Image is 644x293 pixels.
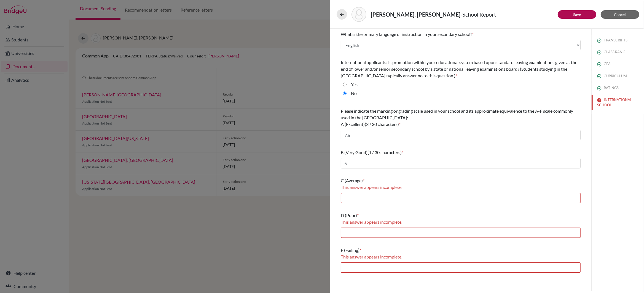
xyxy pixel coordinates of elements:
button: TRANSCRIPTS [592,35,644,45]
img: check_circle_outline-e4d4ac0f8e9136db5ab2.svg [597,38,602,43]
button: CLASS RANK [592,47,644,57]
span: This answer appears incomplete. [341,219,402,225]
img: check_circle_outline-e4d4ac0f8e9136db5ab2.svg [597,86,602,91]
span: Please indicate the marking or grading scale used in your school and its approximate equivalence ... [341,108,573,127]
label: No [351,90,357,97]
button: RATINGS [592,83,644,93]
button: CURRICULUM [592,71,644,81]
img: error-544570611efd0a2d1de9.svg [597,98,602,102]
img: check_circle_outline-e4d4ac0f8e9136db5ab2.svg [597,74,602,78]
button: GPA [592,59,644,69]
span: B (Very Good) [341,150,367,155]
strong: [PERSON_NAME], [PERSON_NAME] [371,11,460,18]
span: This answer appears incomplete. [341,184,402,190]
span: (3 / 30 characters) [365,122,399,127]
span: C (Average) [341,178,363,183]
span: (1 / 30 characters) [367,150,402,155]
img: check_circle_outline-e4d4ac0f8e9136db5ab2.svg [597,50,602,55]
span: International applicants: Is promotion within your educational system based upon standard leaving... [341,60,577,78]
button: INTERNATIONAL SCHOOL [592,95,644,110]
span: D (Poor) [341,213,357,218]
span: This answer appears incomplete. [341,254,402,259]
span: - School Report [460,11,496,18]
label: Yes [351,81,358,88]
span: What is the primary language of instruction in your secondary school? [341,31,472,37]
img: check_circle_outline-e4d4ac0f8e9136db5ab2.svg [597,62,602,67]
span: F (Failing) [341,247,359,253]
